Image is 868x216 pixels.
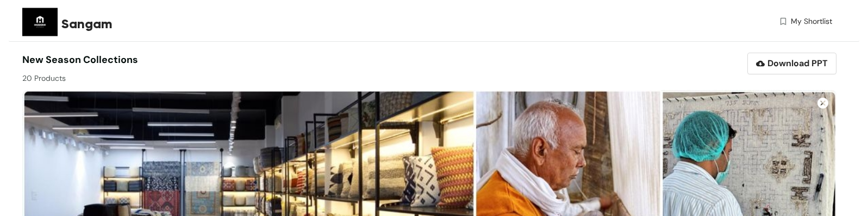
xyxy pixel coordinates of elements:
[22,53,138,66] span: New season collections
[61,14,113,34] span: Sangam
[817,98,828,109] img: Close
[791,16,832,27] span: My Shortlist
[767,56,828,70] span: Download PPT
[22,67,429,84] div: 20 Products
[778,16,788,27] img: wishlist
[22,4,58,40] img: Buyer Portal
[747,53,836,74] button: Download PPT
